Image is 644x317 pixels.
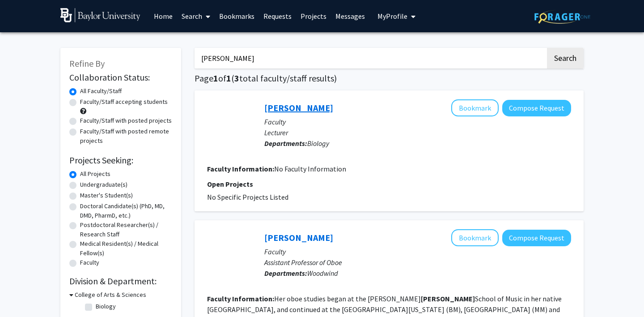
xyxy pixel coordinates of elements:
b: Departments: [264,139,307,148]
button: Add Chris Lopez to Bookmarks [451,99,499,116]
label: All Faculty/Staff [80,86,122,96]
p: Lecturer [264,127,571,138]
label: Faculty/Staff with posted projects [80,116,172,125]
span: 1 [226,73,231,84]
label: Medical Resident(s) / Medical Fellow(s) [80,239,172,258]
span: No Faculty Information [274,164,346,173]
b: Faculty Information: [207,164,274,173]
span: Biology [307,139,329,148]
span: 3 [234,73,239,84]
h1: Page of ( total faculty/staff results) [195,73,584,84]
a: [PERSON_NAME] [264,232,333,243]
b: Faculty Information: [207,294,274,303]
a: Projects [296,0,331,32]
p: Faculty [264,246,571,257]
button: Search [547,48,584,69]
label: Faculty [80,258,99,267]
a: Messages [331,0,369,32]
label: Faculty/Staff accepting students [80,97,168,107]
h2: Projects Seeking: [69,155,172,166]
span: Woodwind [307,269,338,278]
input: Search Keywords [195,48,546,69]
a: [PERSON_NAME] [264,102,333,113]
button: Compose Request to Chris Lopez [502,100,571,116]
h3: College of Arts & Sciences [75,290,146,300]
button: Compose Request to Euridice Alvarez [502,230,571,246]
span: My Profile [377,12,407,21]
span: Refine By [69,58,105,69]
span: No Specific Projects Listed [207,193,288,201]
p: Faculty [264,116,571,127]
b: [PERSON_NAME] [421,294,475,303]
label: Doctoral Candidate(s) (PhD, MD, DMD, PharmD, etc.) [80,201,172,220]
h2: Division & Department: [69,276,172,287]
label: Postdoctoral Researcher(s) / Research Staff [80,220,172,239]
b: Departments: [264,269,307,278]
a: Home [149,0,177,32]
label: Undergraduate(s) [80,180,127,189]
label: Biology [96,302,116,311]
img: ForagerOne Logo [534,10,590,24]
label: All Projects [80,169,110,179]
button: Add Euridice Alvarez to Bookmarks [451,229,499,246]
p: Open Projects [207,179,571,189]
img: Baylor University Logo [60,8,140,22]
span: 1 [213,73,218,84]
a: Requests [259,0,296,32]
a: Search [177,0,215,32]
h2: Collaboration Status: [69,72,172,83]
a: Bookmarks [215,0,259,32]
p: Assistant Professor of Oboe [264,257,571,268]
label: Faculty/Staff with posted remote projects [80,127,172,146]
label: Master's Student(s) [80,191,133,200]
iframe: Chat [7,277,38,310]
